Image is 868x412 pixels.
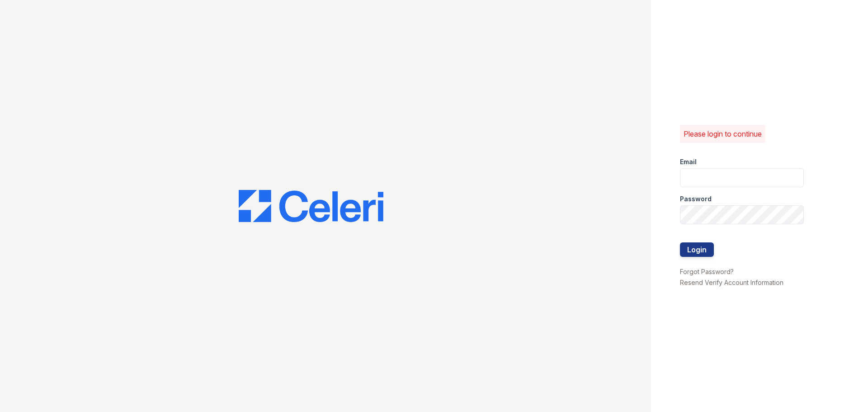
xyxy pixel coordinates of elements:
button: Login [680,242,714,257]
p: Please login to continue [684,128,762,139]
a: Forgot Password? [680,268,734,275]
label: Password [680,194,712,204]
label: Email [680,157,697,166]
img: CE_Logo_Blue-a8612792a0a2168367f1c8372b55b34899dd931a85d93a1a3d3e32e68fde9ad4.png [239,190,383,223]
a: Resend Verify Account Information [680,279,783,286]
